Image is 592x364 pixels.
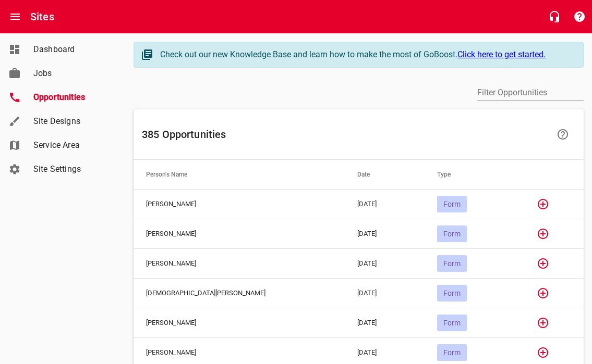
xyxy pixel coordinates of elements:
td: [PERSON_NAME] [134,308,345,337]
span: Dashboard [33,43,113,56]
td: [DATE] [345,248,425,278]
button: Open drawer [3,4,28,29]
th: Date [345,160,425,189]
td: [DATE] [345,189,425,219]
div: Check out our new Knowledge Base and learn how to make the most of GoBoost. [160,48,573,61]
span: Form [437,289,467,297]
span: Form [437,200,467,208]
a: Click here to get started. [457,49,546,59]
h6: 385 Opportunities [142,126,548,143]
a: Learn more about your Opportunities [550,122,575,147]
td: [DEMOGRAPHIC_DATA][PERSON_NAME] [134,278,345,308]
span: Service Area [33,139,113,152]
span: Form [437,230,467,238]
td: [DATE] [345,278,425,308]
div: Form [437,255,467,272]
span: Jobs [33,67,113,80]
div: Form [437,315,467,331]
div: Form [437,225,467,242]
td: [PERSON_NAME] [134,189,345,219]
td: [DATE] [345,308,425,337]
div: Form [437,196,467,212]
td: [DATE] [345,219,425,248]
div: Form [437,344,467,361]
button: Live Chat [542,4,567,29]
span: Form [437,348,467,357]
td: [PERSON_NAME] [134,219,345,248]
td: [PERSON_NAME] [134,248,345,278]
h6: Sites [30,8,54,25]
button: Support Portal [567,4,592,29]
th: Type [425,160,518,189]
input: Filter by author or content. [477,84,584,101]
th: Person's Name [134,160,345,189]
span: Form [437,259,467,268]
span: Form [437,319,467,327]
span: Site Settings [33,163,113,175]
span: Opportunities [33,91,113,104]
div: Form [437,285,467,302]
span: Site Designs [33,115,113,128]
